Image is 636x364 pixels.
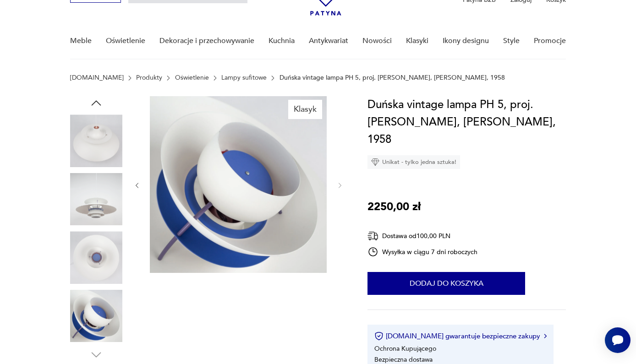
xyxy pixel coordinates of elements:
[367,272,525,295] button: Dodaj do koszyka
[70,74,124,81] a: [DOMAIN_NAME]
[309,23,348,59] a: Antykwariat
[367,96,566,148] h1: Duńska vintage lampa PH 5, proj. [PERSON_NAME], [PERSON_NAME], 1958
[374,331,546,341] button: [DOMAIN_NAME] gwarantuje bezpieczne zakupy
[503,23,520,59] a: Style
[371,158,379,166] img: Ikona diamentu
[150,96,327,273] img: Zdjęcie produktu Duńska vintage lampa PH 5, proj. Poul Henningsen, Louis Poulsen, 1958
[70,231,122,283] img: Zdjęcie produktu Duńska vintage lampa PH 5, proj. Poul Henningsen, Louis Poulsen, 1958
[374,344,436,353] li: Ochrona Kupującego
[367,155,460,169] div: Unikat - tylko jedna sztuka!
[136,74,162,81] a: Produkty
[367,230,378,242] img: Ikona dostawy
[288,100,322,119] div: Klasyk
[374,355,433,364] li: Bezpieczna dostawa
[106,23,145,59] a: Oświetlenie
[175,74,209,81] a: Oświetlenie
[406,23,428,59] a: Klasyki
[159,23,254,59] a: Dekoracje i przechowywanie
[544,334,547,338] img: Ikona strzałki w prawo
[443,23,489,59] a: Ikony designu
[70,23,92,59] a: Meble
[269,23,295,59] a: Kuchnia
[367,198,421,216] p: 2250,00 zł
[374,331,384,341] img: Ikona certyfikatu
[367,230,477,242] div: Dostawa od 100,00 PLN
[280,74,505,81] p: Duńska vintage lampa PH 5, proj. [PERSON_NAME], [PERSON_NAME], 1958
[534,23,566,59] a: Promocje
[367,246,477,257] div: Wysyłka w ciągu 7 dni roboczych
[605,327,631,353] iframe: Smartsupp widget button
[221,74,267,81] a: Lampy sufitowe
[70,114,122,167] img: Zdjęcie produktu Duńska vintage lampa PH 5, proj. Poul Henningsen, Louis Poulsen, 1958
[70,290,122,342] img: Zdjęcie produktu Duńska vintage lampa PH 5, proj. Poul Henningsen, Louis Poulsen, 1958
[70,173,122,225] img: Zdjęcie produktu Duńska vintage lampa PH 5, proj. Poul Henningsen, Louis Poulsen, 1958
[362,23,392,59] a: Nowości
